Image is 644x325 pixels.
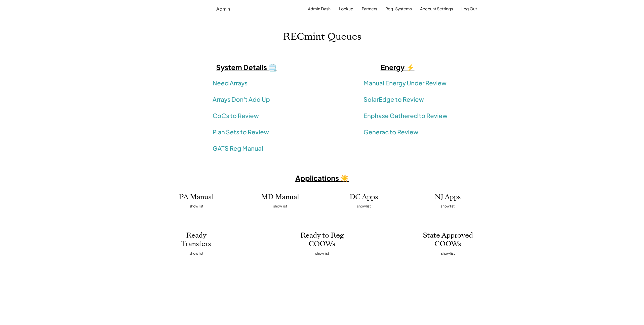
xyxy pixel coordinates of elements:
[362,4,377,14] button: Partners
[435,193,461,201] h2: NJ Apps
[179,193,214,201] h2: PA Manual
[461,4,477,14] button: Log Out
[184,63,309,72] h3: System Details 🗒️
[339,4,353,14] button: Lookup
[364,112,448,120] a: Enphase Gathered to Review
[364,128,418,136] a: Generac to Review
[189,204,203,208] u: show list
[335,63,460,72] h3: Energy ⚡
[213,79,248,87] a: Need Arrays
[273,204,287,208] u: show list
[297,231,347,248] h2: Ready to Reg COOWs
[189,251,203,255] u: show list
[171,231,221,248] h2: Ready Transfers
[441,204,455,208] u: show list
[385,4,412,14] button: Reg. Systems
[441,251,455,255] u: show list
[213,112,259,120] a: CoCs to Review
[357,204,371,208] u: show list
[216,6,230,12] div: Admin
[213,128,269,136] a: Plan Sets to Review
[261,193,299,201] h2: MD Manual
[213,144,263,153] a: GATS Reg Manual
[315,251,329,255] u: show list
[283,31,361,43] h1: RECmint Queues
[167,6,209,12] img: yH5BAEAAAAALAAAAAABAAEAAAIBRAA7
[364,95,424,104] a: SolarEdge to Review
[364,79,447,87] a: Manual Energy Under Review
[420,4,453,14] button: Account Settings
[423,231,473,248] h2: State Approved COOWs
[350,193,378,201] h2: DC Apps
[213,95,270,104] a: Arrays Don't Add Up
[308,4,331,14] button: Admin Dash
